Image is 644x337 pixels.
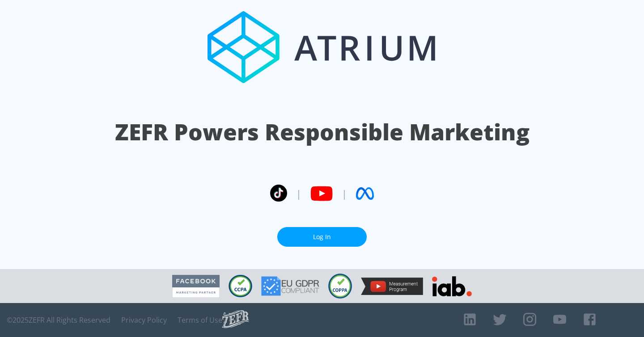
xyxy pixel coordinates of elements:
img: CCPA Compliant [229,275,252,297]
span: © 2025 ZEFR All Rights Reserved [7,316,110,324]
img: YouTube Measurement Program [361,278,423,295]
img: COPPA Compliant [328,274,352,299]
img: Facebook Marketing Partner [172,275,220,298]
a: Privacy Policy [121,316,167,324]
img: IAB [432,276,472,296]
a: Log In [277,227,367,247]
img: GDPR Compliant [261,276,319,296]
a: Terms of Use [178,316,222,324]
span: | [342,187,347,200]
span: | [296,187,301,200]
h1: ZEFR Powers Responsible Marketing [115,117,530,147]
